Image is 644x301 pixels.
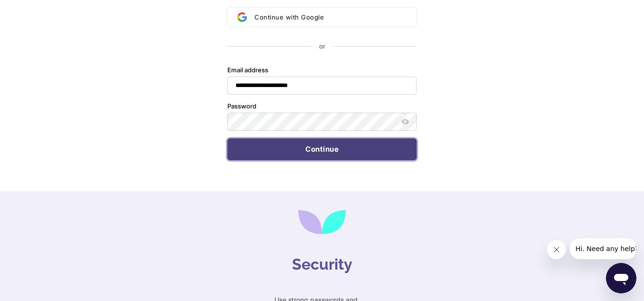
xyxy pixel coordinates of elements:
[400,116,411,127] button: Show password
[254,13,324,21] span: Continue with Google
[547,240,566,259] iframe: Close message
[606,263,636,293] iframe: Button to launch messaging window
[319,42,325,51] p: or
[227,138,417,160] button: Continue
[227,66,268,75] label: Email address
[6,7,68,14] span: Hi. Need any help?
[227,7,417,27] button: Sign in with GoogleContinue with Google
[237,12,247,22] img: Sign in with Google
[292,253,352,276] h4: Security
[570,238,636,259] iframe: Message from company
[227,102,256,111] label: Password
